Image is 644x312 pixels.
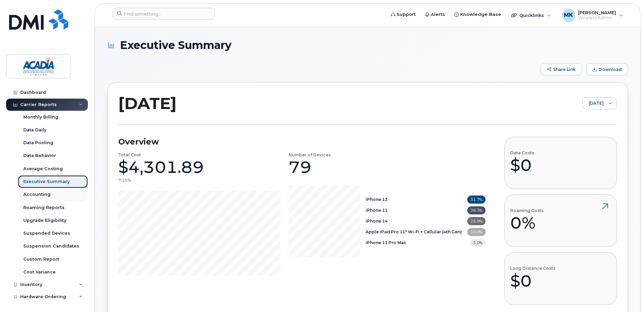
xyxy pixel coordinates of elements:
[289,153,331,157] h4: Number of Devices
[120,39,231,51] span: Executive Summary
[366,208,388,213] b: iPhone 11
[510,151,534,155] h4: Data Costs
[510,155,534,175] div: $0
[366,229,462,234] b: Apple iPad Pro 11" Wi-Fi + Cellular (4th Gen)
[118,157,204,177] div: $4,301.89
[289,157,312,177] div: 79
[470,239,486,247] span: 5.0%
[541,63,582,75] button: Share Link
[586,63,628,75] button: Download
[510,208,544,213] h4: Roaming Costs
[118,93,177,113] h2: [DATE]
[118,137,486,147] h3: Overview
[510,213,544,233] div: 0%
[467,196,486,204] span: 31.7%
[366,197,388,202] b: iPhone 13
[118,153,141,157] h4: Total Cost
[467,228,486,236] span: 10.0%
[553,67,576,72] span: Share Link
[599,67,622,72] span: Download
[583,98,604,110] span: September 2025
[366,240,406,245] b: iPhone 11 Pro Max
[467,217,486,225] span: 25.0%
[118,177,131,183] div: 7.15%
[510,271,555,291] div: $0
[366,218,388,224] b: iPhone 14
[510,266,555,270] h4: Long Distance Costs
[467,206,486,214] span: 28.3%
[504,194,617,247] button: Roaming Costs0%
